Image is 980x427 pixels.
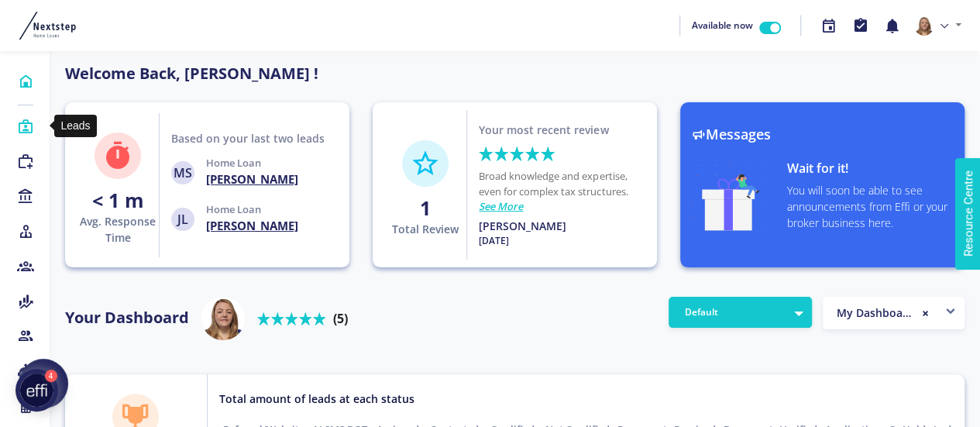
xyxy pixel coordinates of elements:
[692,126,953,143] h3: Messages
[54,115,96,137] div: Leads
[479,169,645,199] p: Broad knowledge and expertise, even for complex tax structures.
[77,213,159,246] p: Avg. Response Time
[171,208,194,231] span: JL
[65,62,657,85] p: Welcome Back, [PERSON_NAME] !
[479,234,509,248] p: [DATE]
[333,310,348,327] b: (5)
[479,199,523,214] a: See More
[201,297,245,340] img: user
[420,195,431,221] strong: 1
[206,218,298,233] h4: [PERSON_NAME]
[45,370,58,383] div: 4
[692,161,766,231] img: gift
[15,369,58,412] div: Open Checklist, remaining modules: 4
[692,19,753,32] span: Available now
[206,202,261,216] span: Home Loan
[20,374,53,407] img: launcher-image-alternative-text
[171,130,325,146] p: Based on your last two leads
[786,182,953,231] p: You will soon be able to see announcements from Effi or your broker business here.
[669,297,812,328] button: Default
[479,218,566,234] p: [PERSON_NAME]
[92,187,144,213] strong: < 1 m
[12,10,82,41] img: c95469d1-348a-4f4c-b284-f479b00b700b-638312197130216002.png
[206,156,261,170] span: Home Loan
[219,391,414,407] p: Total amount of leads at each status
[206,171,298,187] h4: [PERSON_NAME]
[786,161,953,176] h4: Wait for it!
[13,4,99,22] span: Resource Centre
[171,161,194,184] span: MS
[914,16,934,36] img: 4a6f3c45-05fe-4e75-af73-6360c6f08498-638573865901624771.png
[837,305,914,320] span: My Dashboard
[392,221,459,237] p: Total Review
[65,306,189,329] p: Your Dashboard
[15,369,58,412] button: launcher-image-alternative-text
[479,122,608,138] p: Your most recent review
